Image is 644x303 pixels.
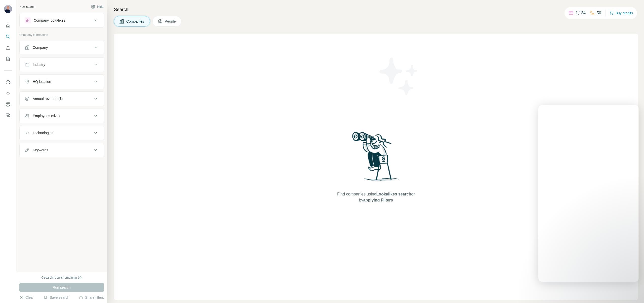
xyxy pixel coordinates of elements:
[34,18,65,23] div: Company lookalikes
[19,5,35,9] div: New search
[20,14,104,26] button: Company lookalikes
[627,286,639,298] iframe: Intercom live chat
[20,93,104,105] button: Annual revenue ($)
[597,10,601,16] p: 50
[33,147,48,153] div: Keywords
[88,3,107,11] button: Hide
[20,144,104,156] button: Keywords
[20,41,104,54] button: Company
[610,10,633,17] button: Buy credits
[4,43,12,52] button: Enrich CSV
[33,130,53,135] div: Technologies
[4,111,12,120] button: Feedback
[376,54,421,99] img: Surfe Illustration - Stars
[4,78,12,87] button: Use Surfe on LinkedIn
[114,6,638,13] h4: Search
[376,192,411,196] span: Lookalikes search
[4,100,12,109] button: Dashboard
[350,130,402,186] img: Surfe Illustration - Woman searching with binoculars
[4,5,12,13] img: Avatar
[4,89,12,98] button: Use Surfe API
[42,275,82,280] div: 0 search results remaining
[576,10,586,16] p: 1,134
[44,295,69,300] button: Save search
[19,295,34,300] button: Clear
[33,45,48,50] div: Company
[20,59,104,71] button: Industry
[33,113,60,118] div: Employees (size)
[538,105,639,282] iframe: Intercom live chat
[336,191,416,203] span: Find companies using or by
[20,76,104,88] button: HQ location
[79,295,104,300] button: Share filters
[20,110,104,122] button: Employees (size)
[165,19,176,24] span: People
[33,79,51,84] div: HQ location
[19,33,104,37] p: Company information
[126,19,145,24] span: Companies
[4,21,12,30] button: Quick start
[4,54,12,63] button: My lists
[363,198,393,202] span: applying Filters
[33,62,45,67] div: Industry
[33,96,63,101] div: Annual revenue ($)
[4,32,12,41] button: Search
[20,127,104,139] button: Technologies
